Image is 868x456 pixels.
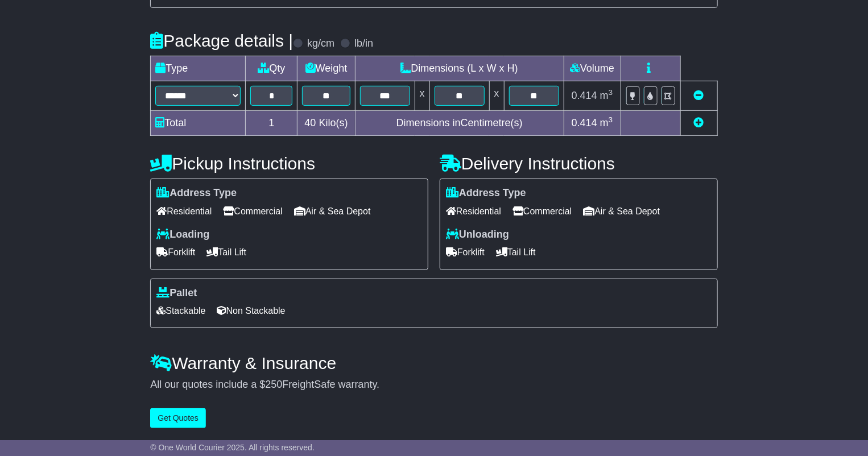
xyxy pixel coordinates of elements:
[572,90,597,101] span: 0.414
[217,302,286,320] span: Non Stackable
[496,243,536,261] span: Tail Lift
[156,287,197,300] label: Pallet
[355,56,564,81] td: Dimensions (L x W x H)
[440,154,718,173] h4: Delivery Instructions
[446,187,526,200] label: Address Type
[609,88,613,97] sup: 3
[355,111,564,136] td: Dimensions in Centimetre(s)
[150,443,315,452] span: © One World Courier 2025. All rights reserved.
[150,408,206,428] button: Get Quotes
[415,81,429,111] td: x
[572,117,597,128] span: 0.414
[694,90,704,101] a: Remove this item
[150,154,428,173] h4: Pickup Instructions
[156,243,195,261] span: Forklift
[151,56,246,81] td: Type
[150,31,293,50] h4: Package details |
[246,56,297,81] td: Qty
[156,302,205,320] span: Stackable
[150,379,717,391] div: All our quotes include a $ FreightSafe warranty.
[297,111,355,136] td: Kilo(s)
[305,117,316,128] span: 40
[151,111,246,136] td: Total
[265,379,282,390] span: 250
[583,202,660,220] span: Air & Sea Depot
[156,187,237,200] label: Address Type
[609,115,613,124] sup: 3
[354,38,373,50] label: lb/in
[489,81,504,111] td: x
[294,202,371,220] span: Air & Sea Depot
[600,117,613,128] span: m
[297,56,355,81] td: Weight
[512,202,572,220] span: Commercial
[694,117,704,128] a: Add new item
[150,354,717,372] h4: Warranty & Insurance
[446,243,485,261] span: Forklift
[206,243,246,261] span: Tail Lift
[156,229,209,241] label: Loading
[446,202,501,220] span: Residential
[307,38,334,50] label: kg/cm
[564,56,621,81] td: Volume
[246,111,297,136] td: 1
[446,229,509,241] label: Unloading
[223,202,282,220] span: Commercial
[156,202,212,220] span: Residential
[600,90,613,101] span: m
